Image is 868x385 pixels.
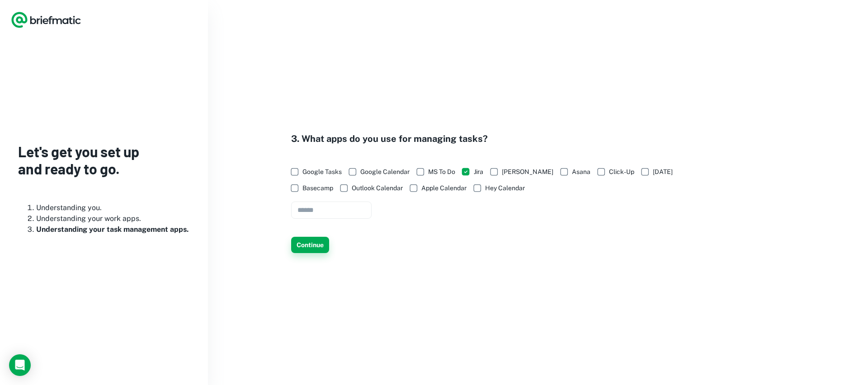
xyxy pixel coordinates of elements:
div: Load Chat [9,354,31,376]
span: Hey Calendar [485,183,525,193]
li: Understanding you. [36,202,190,213]
span: Apple Calendar [421,183,467,193]
span: [PERSON_NAME] [502,167,553,177]
span: Google Calendar [360,167,410,177]
span: MS To Do [428,167,455,177]
span: Outlook Calendar [352,183,403,193]
span: Basecamp [302,183,333,193]
button: Continue [291,237,329,253]
li: Understanding your work apps. [36,213,190,224]
span: Click-Up [609,167,634,177]
span: Asana [572,167,590,177]
span: Jira [474,167,483,177]
span: [DATE] [653,167,673,177]
h4: 3. What apps do you use for managing tasks? [291,132,682,146]
b: Understanding your task management apps. [36,225,189,234]
h3: Let's get you set up and ready to go. [18,143,190,178]
span: Google Tasks [302,167,342,177]
a: Logo [11,11,81,29]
